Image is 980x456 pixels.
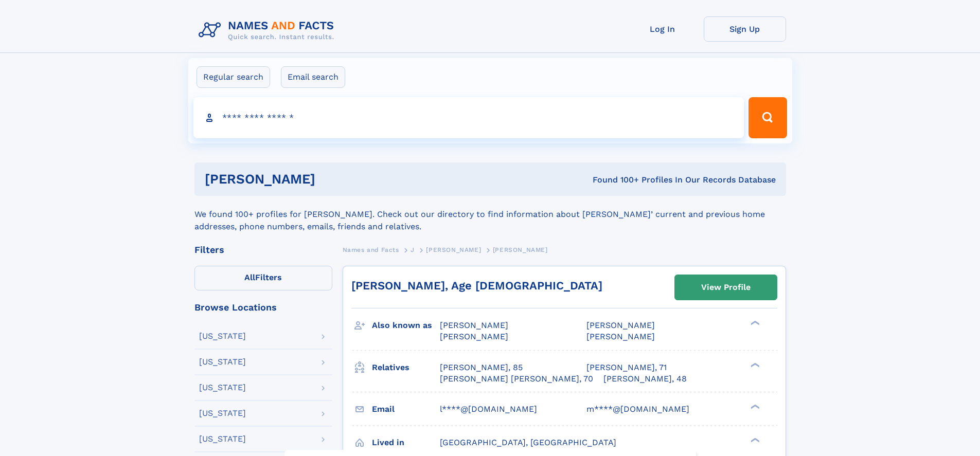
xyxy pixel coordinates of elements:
[205,173,454,186] h1: [PERSON_NAME]
[701,276,751,299] div: View Profile
[748,361,760,368] div: ❯
[199,435,246,443] div: [US_STATE]
[199,358,246,366] div: [US_STATE]
[440,362,523,373] a: [PERSON_NAME], 85
[426,246,481,253] span: [PERSON_NAME]
[411,246,415,253] span: J
[197,66,270,88] label: Regular search
[244,272,255,282] span: All
[748,403,760,410] div: ❯
[675,275,777,300] a: View Profile
[454,174,776,186] div: Found 100+ Profiles In Our Records Database
[586,362,667,373] a: [PERSON_NAME], 71
[372,400,440,418] h3: Email
[440,320,508,330] span: [PERSON_NAME]
[603,373,687,385] a: [PERSON_NAME], 48
[426,243,481,256] a: [PERSON_NAME]
[493,246,548,253] span: [PERSON_NAME]
[411,243,415,256] a: J
[621,16,704,42] a: Log In
[440,332,508,341] span: [PERSON_NAME]
[372,317,440,334] h3: Also known as
[199,332,246,340] div: [US_STATE]
[194,245,332,254] div: Filters
[194,16,343,44] img: Logo Names and Facts
[372,359,440,376] h3: Relatives
[194,266,332,290] label: Filters
[586,332,655,341] span: [PERSON_NAME]
[748,320,760,326] div: ❯
[372,434,440,451] h3: Lived in
[194,196,786,233] div: We found 100+ profiles for [PERSON_NAME]. Check out our directory to find information about [PERS...
[440,373,593,385] a: [PERSON_NAME] [PERSON_NAME], 70
[586,320,655,330] span: [PERSON_NAME]
[748,436,760,443] div: ❯
[193,97,744,138] input: search input
[343,243,399,256] a: Names and Facts
[351,279,602,292] a: [PERSON_NAME], Age [DEMOGRAPHIC_DATA]
[704,16,786,42] a: Sign Up
[749,97,787,138] button: Search Button
[199,384,246,392] div: [US_STATE]
[440,437,616,447] span: [GEOGRAPHIC_DATA], [GEOGRAPHIC_DATA]
[194,303,332,312] div: Browse Locations
[281,66,345,88] label: Email search
[199,409,246,417] div: [US_STATE]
